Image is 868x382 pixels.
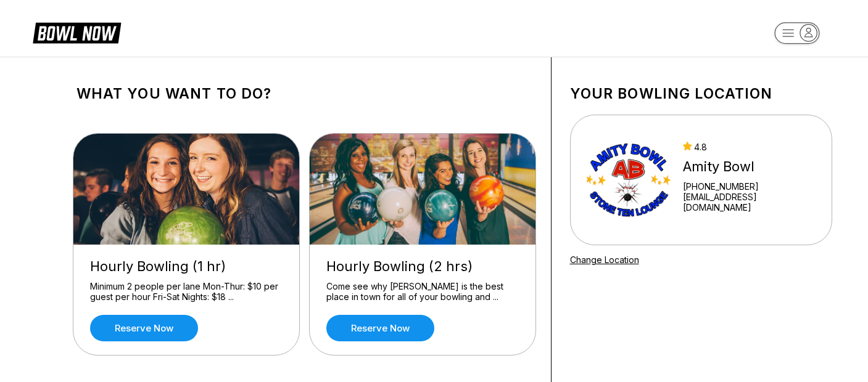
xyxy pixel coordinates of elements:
[326,315,434,341] a: Reserve now
[76,85,532,102] h1: What you want to do?
[683,192,815,213] a: [EMAIL_ADDRESS][DOMAIN_NAME]
[90,315,198,341] a: Reserve now
[73,134,300,245] img: Hourly Bowling (1 hr)
[310,134,537,245] img: Hourly Bowling (2 hrs)
[90,258,283,275] div: Hourly Bowling (1 hr)
[570,85,832,102] h1: Your bowling location
[90,281,283,303] div: Minimum 2 people per lane Mon-Thur: $10 per guest per hour Fri-Sat Nights: $18 ...
[683,142,815,152] div: 4.8
[570,254,639,265] a: Change Location
[326,258,519,275] div: Hourly Bowling (2 hrs)
[326,281,519,303] div: Come see why [PERSON_NAME] is the best place in town for all of your bowling and ...
[683,181,815,192] div: [PHONE_NUMBER]
[683,158,815,175] div: Amity Bowl
[587,134,672,226] img: Amity Bowl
